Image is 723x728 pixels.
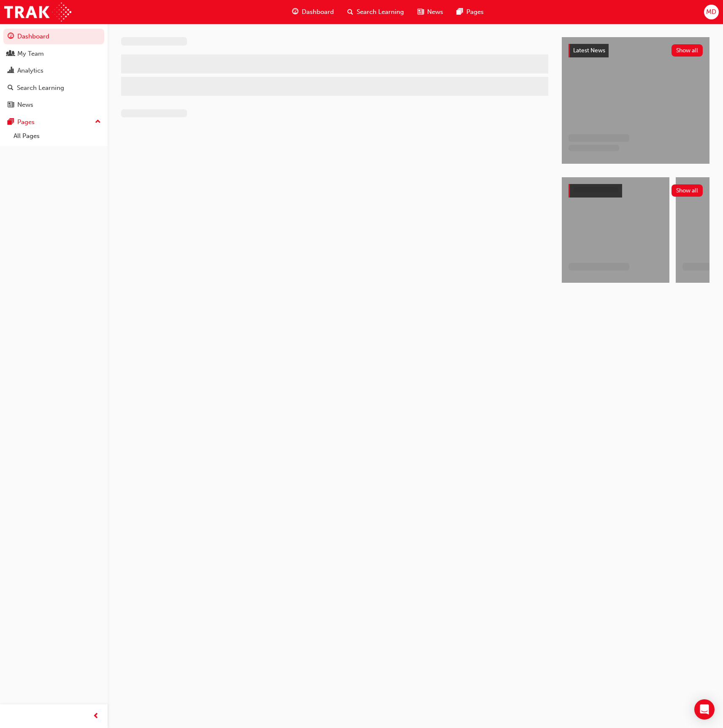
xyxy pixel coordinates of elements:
[8,33,14,41] span: guage-icon
[3,27,104,114] button: DashboardMy TeamAnalyticsSearch LearningNews
[417,7,424,17] span: news-icon
[3,97,104,113] a: News
[17,66,43,76] div: Analytics
[341,3,411,21] a: search-iconSearch Learning
[8,101,14,109] span: news-icon
[573,47,605,54] span: Latest News
[427,7,443,17] span: News
[8,67,14,75] span: chart-icon
[704,5,719,19] button: MD
[8,119,14,126] span: pages-icon
[450,3,490,21] a: pages-iconPages
[694,699,715,720] div: Open Intercom Messenger
[93,711,99,722] span: prev-icon
[3,80,104,96] a: Search Learning
[10,130,104,143] a: All Pages
[3,46,104,62] a: My Team
[357,7,404,17] span: Search Learning
[95,116,101,127] span: up-icon
[569,44,703,57] a: Latest NewsShow all
[347,7,353,17] span: search-icon
[569,184,703,198] a: Show all
[411,3,450,21] a: news-iconNews
[17,49,44,59] div: My Team
[672,184,703,197] button: Show all
[3,114,104,130] button: Pages
[302,7,334,17] span: Dashboard
[8,84,14,92] span: search-icon
[17,83,64,93] div: Search Learning
[17,100,33,110] div: News
[3,29,104,44] a: Dashboard
[8,50,14,58] span: people-icon
[3,63,104,78] a: Analytics
[17,117,35,127] div: Pages
[672,44,703,57] button: Show all
[292,7,298,17] span: guage-icon
[706,7,716,17] span: MD
[457,7,463,17] span: pages-icon
[285,3,341,21] a: guage-iconDashboard
[466,7,484,17] span: Pages
[4,3,71,22] img: Trak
